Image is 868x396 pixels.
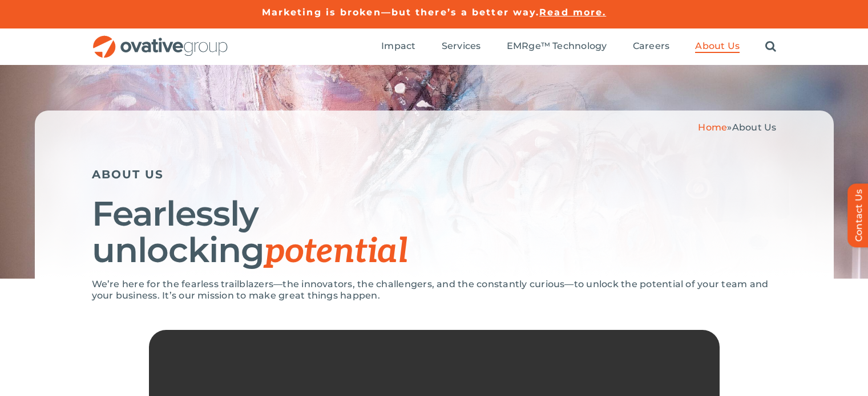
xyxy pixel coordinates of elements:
[633,40,670,52] span: Careers
[539,7,606,18] a: Read more.
[633,40,670,53] a: Careers
[262,7,540,18] a: Marketing is broken—but there’s a better way.
[381,28,776,65] nav: Menu
[732,122,777,133] span: About Us
[695,40,740,53] a: About Us
[92,279,777,301] p: We’re here for the fearless trailblazers—the innovators, the challengers, and the constantly curi...
[442,40,481,53] a: Services
[92,168,777,181] h5: ABOUT US
[442,40,481,52] span: Services
[264,231,407,272] span: potential
[765,40,776,53] a: Search
[698,122,776,133] span: »
[381,40,415,52] span: Impact
[381,40,415,53] a: Impact
[507,40,607,53] a: EMRge™ Technology
[92,34,229,45] a: OG_Full_horizontal_RGB
[507,40,607,52] span: EMRge™ Technology
[698,122,727,133] a: Home
[92,195,777,270] h1: Fearlessly unlocking
[695,40,740,52] span: About Us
